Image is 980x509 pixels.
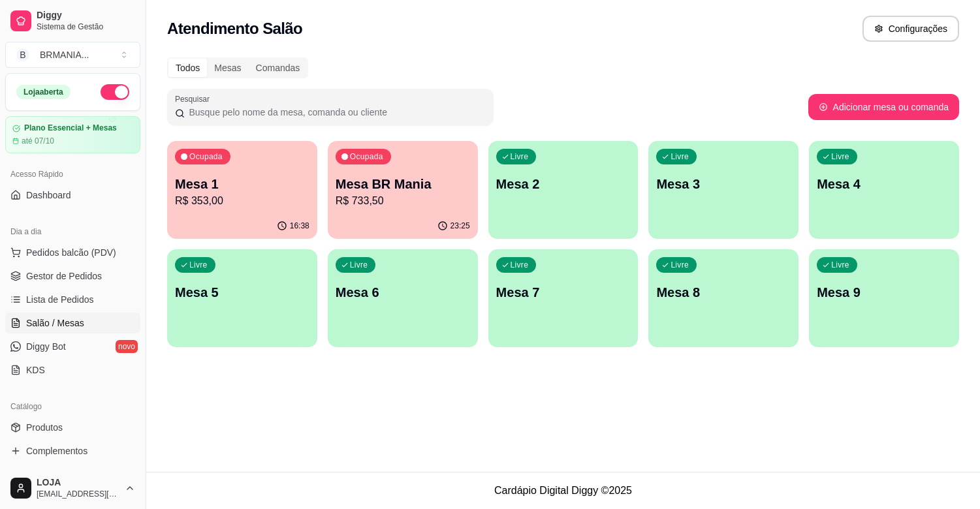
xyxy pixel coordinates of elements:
[648,141,798,239] button: LivreMesa 3
[488,249,639,347] button: LivreMesa 7
[5,289,140,310] a: Lista de Pedidos
[175,193,309,209] p: R$ 353,00
[5,164,140,185] div: Acesso Rápido
[511,260,529,270] p: Livre
[5,440,140,461] a: Complementos
[168,59,207,77] div: Todos
[336,193,470,209] p: R$ 733,50
[167,249,317,347] button: LivreMesa 5
[189,260,208,270] p: Livre
[5,185,140,206] a: Dashboard
[207,59,248,77] div: Mesas
[350,151,383,162] p: Ocupada
[5,242,140,263] button: Pedidos balcão (PDV)
[16,85,71,99] div: Loja aberta
[175,175,309,193] p: Mesa 1
[26,363,45,377] span: KDS
[146,472,980,509] footer: Cardápio Digital Diggy © 2025
[511,151,529,162] p: Livre
[37,10,135,22] span: Diggy
[26,246,116,259] span: Pedidos balcão (PDV)
[808,94,959,120] button: Adicionar mesa ou comanda
[328,141,478,239] button: OcupadaMesa BR ManiaR$ 733,5023:25
[809,249,959,347] button: LivreMesa 9
[328,249,478,347] button: LivreMesa 6
[671,260,689,270] p: Livre
[16,48,29,61] span: B
[862,16,959,42] button: Configurações
[5,5,140,37] a: DiggySistema de Gestão
[809,141,959,239] button: LivreMesa 4
[249,59,308,77] div: Comandas
[496,283,631,301] p: Mesa 7
[817,175,951,193] p: Mesa 4
[175,283,309,301] p: Mesa 5
[656,175,791,193] p: Mesa 3
[185,106,486,119] input: Pesquisar
[336,175,470,193] p: Mesa BR Mania
[656,283,791,301] p: Mesa 8
[5,266,140,286] a: Gestor de Pedidos
[671,151,689,162] p: Livre
[5,221,140,242] div: Dia a dia
[5,417,140,438] a: Produtos
[26,293,94,306] span: Lista de Pedidos
[26,189,71,202] span: Dashboard
[831,151,849,162] p: Livre
[40,48,89,61] div: BRMANIA ...
[22,136,54,146] article: até 07/10
[831,260,849,270] p: Livre
[175,93,214,104] label: Pesquisar
[5,396,140,417] div: Catálogo
[101,84,129,100] button: Alterar Status
[5,360,140,380] a: KDS
[26,340,66,353] span: Diggy Bot
[336,283,470,301] p: Mesa 6
[24,123,117,133] article: Plano Essencial + Mesas
[26,316,84,330] span: Salão / Mesas
[817,283,951,301] p: Mesa 9
[26,444,87,457] span: Complementos
[189,151,223,162] p: Ocupada
[290,221,309,231] p: 16:38
[5,116,140,153] a: Plano Essencial + Mesasaté 07/10
[5,42,140,68] button: Select a team
[167,141,317,239] button: OcupadaMesa 1R$ 353,0016:38
[37,477,119,489] span: LOJA
[648,249,798,347] button: LivreMesa 8
[488,141,639,239] button: LivreMesa 2
[496,175,631,193] p: Mesa 2
[26,270,102,283] span: Gestor de Pedidos
[5,313,140,333] a: Salão / Mesas
[37,489,119,499] span: [EMAIL_ADDRESS][DOMAIN_NAME]
[350,260,368,270] p: Livre
[5,472,140,504] button: LOJA[EMAIL_ADDRESS][DOMAIN_NAME]
[5,336,140,357] a: Diggy Botnovo
[26,421,63,434] span: Produtos
[167,18,302,39] h2: Atendimento Salão
[37,22,135,32] span: Sistema de Gestão
[450,221,470,231] p: 23:25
